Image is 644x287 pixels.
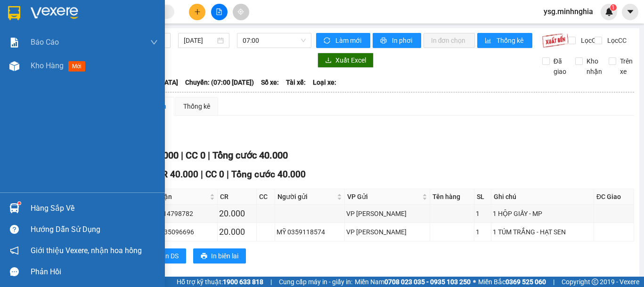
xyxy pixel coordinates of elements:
span: | [553,277,554,287]
span: caret-down [626,8,635,16]
span: Người nhận [136,191,207,202]
span: Báo cáo [31,36,59,48]
span: file-add [216,8,222,15]
div: Phản hồi [31,265,158,279]
span: | [201,169,203,180]
span: Làm mới [335,35,363,46]
td: VP Phan Rí [345,223,430,241]
span: aim [237,8,244,15]
span: Kho hàng [31,61,64,70]
span: Lọc CC [603,35,628,46]
span: Xuất Excel [335,55,366,65]
span: Miền Nam [355,277,471,287]
th: SL [474,189,491,205]
span: In phơi [392,35,414,46]
span: Lọc CR [577,35,602,46]
span: Chuyến: (07:00 [DATE]) [185,77,254,88]
img: solution-icon [9,38,19,48]
div: 1 TÚM TRẮNG - HẠT SEN [493,227,592,237]
button: syncLàm mới [316,33,370,48]
th: Ghi chú [491,189,594,205]
button: plus [189,4,205,20]
span: In biên lai [211,251,238,261]
span: message [10,267,19,276]
strong: 1900 633 818 [223,278,263,286]
span: Tổng cước 40.000 [231,169,306,180]
span: ysg.minhnghia [536,6,601,17]
span: Tài xế: [286,77,306,88]
div: MỸ 0359118574 [277,227,343,237]
span: ⚪️ [473,280,476,284]
div: THẮM 0914798782 [135,208,215,219]
span: bar-chart [485,37,493,45]
div: 20.000 [219,225,255,239]
span: Đã giao [550,56,570,77]
span: Loại xe: [313,77,336,88]
span: plus [194,8,201,15]
th: ĐC Giao [594,189,634,205]
span: | [208,150,210,161]
span: | [227,169,229,180]
span: question-circle [10,225,19,234]
img: warehouse-icon [9,203,19,213]
input: 14/09/2025 [184,35,215,46]
span: Người gửi [277,191,335,202]
button: printerIn biên lai [193,248,246,263]
button: file-add [211,4,228,20]
span: 1 [611,4,615,11]
div: 1 HỘP GIẤY - MP [493,208,592,219]
span: copyright [592,279,598,285]
span: mới [68,61,85,72]
span: VP Gửi [347,191,420,202]
span: CR 40.000 [156,169,198,180]
div: VP [PERSON_NAME] [346,227,428,237]
img: warehouse-icon [9,61,19,71]
span: notification [10,246,19,255]
span: Tổng cước 40.000 [212,150,288,161]
td: VP Phan Rí [345,205,430,223]
span: | [181,150,183,161]
span: In DS [163,251,179,261]
sup: 1 [18,202,21,205]
img: logo-vxr [8,6,20,20]
button: In đơn chọn [424,33,475,48]
div: VP [PERSON_NAME] [346,208,428,219]
span: Số xe: [261,77,279,88]
span: download [325,57,332,64]
strong: 0369 525 060 [505,278,546,286]
div: PHỊCH 0335096696 [135,227,215,237]
span: Thống kê [497,35,525,46]
span: Miền Bắc [478,277,546,287]
span: | [270,277,272,287]
button: caret-down [622,4,638,20]
span: Kho nhận [583,56,606,77]
button: bar-chartThống kê [477,33,532,48]
span: down [150,39,158,46]
span: Hỗ trợ kỹ thuật: [177,277,263,287]
th: Tên hàng [430,189,474,205]
div: Thống kê [183,101,210,112]
span: Trên xe [616,56,636,77]
img: icon-new-feature [605,8,613,16]
span: CC 0 [205,169,224,180]
span: printer [380,37,388,45]
sup: 1 [610,4,617,11]
button: printerIn DS [146,248,186,263]
span: Giới thiệu Vexere, nhận hoa hồng [31,245,142,256]
button: downloadXuất Excel [318,53,374,68]
div: 1 [476,208,489,219]
button: aim [233,4,249,20]
span: printer [201,253,207,260]
strong: 0708 023 035 - 0935 103 250 [384,278,471,286]
div: Hàng sắp về [31,201,158,215]
span: sync [324,37,332,45]
span: 07:00 [243,33,306,48]
span: CC 0 [186,150,205,161]
img: 9k= [542,33,569,48]
div: 20.000 [219,207,255,220]
div: 1 [476,227,489,237]
div: Hướng dẫn sử dụng [31,223,158,237]
button: printerIn phơi [373,33,421,48]
span: Cung cấp máy in - giấy in: [279,277,352,287]
th: CC [257,189,275,205]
